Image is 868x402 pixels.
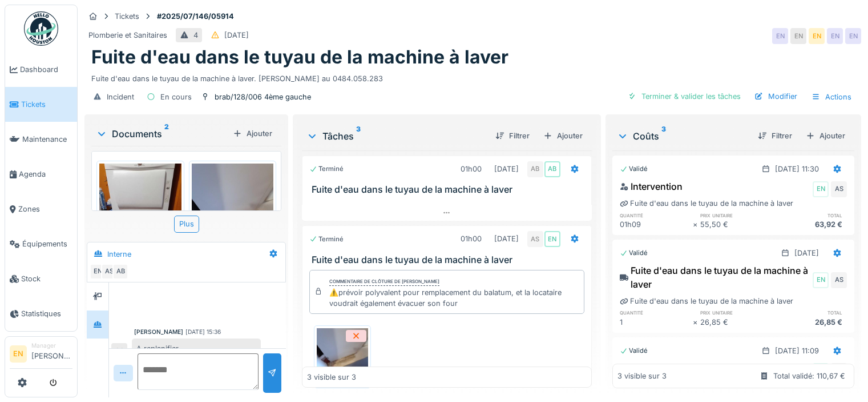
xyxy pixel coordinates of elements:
div: AB [527,161,543,177]
div: Modifier [750,89,802,104]
a: Statistiques [5,296,77,331]
div: AS [527,231,543,247]
a: Tickets [5,87,77,122]
div: ⚠️prévoir polyvalent pour remplacement du balatum, et la locataire voudrait également évacuer son... [329,287,579,309]
div: 3 visible sur 3 [617,371,667,381]
div: AS [831,181,847,197]
sup: 2 [164,127,169,141]
div: Ajouter [801,128,850,144]
div: Validé [620,164,648,174]
div: Terminé [309,164,344,174]
div: Fuite d'eau dans le tuyau de la machine à laver [620,264,810,291]
div: AS [111,343,127,359]
span: Statistiques [21,308,72,319]
img: q6vb17c40mg9sd12wju6m2ofv5ya [99,164,181,273]
div: Incident [107,91,134,102]
div: [DATE] 11:09 [775,345,819,356]
div: EN [790,28,806,44]
h1: Fuite d'eau dans le tuyau de la machine à laver [91,46,508,68]
div: Coûts [617,129,749,143]
a: Dashboard [5,52,77,87]
li: [PERSON_NAME] [31,341,72,366]
div: Plomberie et Sanitaires [88,30,167,41]
img: q5rphaosyp00k5evpifgdz1ienqh [192,164,274,273]
div: EN [90,264,106,280]
div: Ajouter [228,126,277,141]
div: Fuite d'eau dans le tuyau de la machine à laver. [PERSON_NAME] au 0484.058.283 [91,69,854,84]
h3: Fuite d'eau dans le tuyau de la machine à laver [312,184,587,195]
div: EN [544,231,560,247]
div: Terminer & valider les tâches [623,89,745,104]
div: Commentaire de clôture de [PERSON_NAME] [329,278,439,286]
div: AS [831,363,847,379]
div: [DATE] [494,164,519,174]
div: Filtrer [753,128,797,144]
a: Stock [5,261,77,296]
a: Zones [5,192,77,226]
h6: total [773,212,847,219]
div: EN [813,181,829,197]
div: Actions [806,89,857,105]
img: Badge_color-CXgf-gQk.svg [24,11,58,46]
div: [DATE] [794,248,819,258]
div: 3 visible sur 3 [307,372,356,383]
span: Maintenance [22,134,72,145]
div: Intervention [620,180,683,193]
a: Équipements [5,226,77,261]
h6: quantité [620,212,693,219]
div: EN [772,28,788,44]
div: 55,50 € [700,219,774,230]
h6: quantité [620,309,693,316]
div: 01h09 [620,219,693,230]
div: EN [845,28,861,44]
div: Terminé [309,234,344,244]
div: AS [101,264,117,280]
li: EN [10,345,27,363]
div: EN [813,272,829,288]
div: 01h00 [461,233,482,244]
div: brab/128/006 4ème gauche [215,91,311,102]
div: A replanifier [132,339,261,359]
div: EN [809,28,825,44]
a: Maintenance [5,122,77,157]
div: Ajouter [539,128,587,144]
h6: prix unitaire [700,212,774,219]
div: × [693,219,700,230]
h6: total [773,309,847,316]
div: EN [813,363,829,379]
div: Intervention [620,361,683,375]
sup: 3 [661,129,666,143]
div: Total validé: 110,67 € [773,371,845,381]
span: Zones [18,204,72,214]
span: Stock [21,273,72,284]
div: × [693,317,700,328]
div: [DATE] 15:36 [185,328,221,336]
div: EN [827,28,843,44]
div: [DATE] 11:30 [775,164,819,174]
div: 26,85 € [700,317,774,328]
div: Fuite d'eau dans le tuyau de la machine à laver [620,198,793,209]
div: [PERSON_NAME] [134,328,183,336]
div: Validé [620,346,648,356]
div: Tickets [115,11,139,22]
div: Manager [31,341,72,350]
div: [DATE] [224,30,249,41]
div: 26,85 € [773,317,847,328]
div: 01h00 [461,164,482,174]
div: 4 [193,30,198,41]
span: Tickets [21,99,72,110]
div: Validé [620,248,648,258]
div: AB [544,161,560,177]
h3: Fuite d'eau dans le tuyau de la machine à laver [312,254,587,265]
span: Équipements [22,238,72,249]
div: Fuite d'eau dans le tuyau de la machine à laver [620,296,793,307]
div: Filtrer [491,128,534,144]
div: Documents [96,127,228,141]
span: Agenda [19,169,72,180]
div: Plus [174,216,199,232]
a: EN Manager[PERSON_NAME] [10,341,72,369]
div: Interne [107,249,131,260]
div: 1 [620,317,693,328]
div: AS [831,272,847,288]
h6: prix unitaire [700,309,774,316]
